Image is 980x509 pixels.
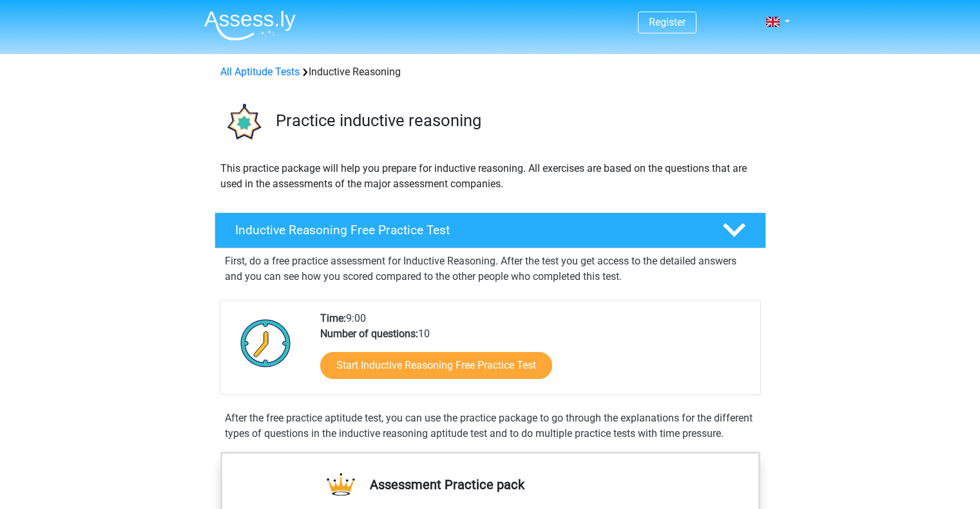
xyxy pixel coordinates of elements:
[225,254,756,284] p: First, do a free practice assessment for Inductive Reasoning. After the test you get access to th...
[649,16,686,28] a: Register
[215,64,765,80] div: Inductive Reasoning
[220,161,760,192] p: This practice package will help you prepare for inductive reasoning. All exercises are based on t...
[209,212,771,248] a: Inductive Reasoning Free Practice Test
[233,311,298,375] img: Clock
[220,66,300,78] a: All Aptitude Tests
[320,328,418,340] b: Number of questions:
[320,352,552,379] a: Start Inductive Reasoning Free Practice Test
[220,411,761,441] div: After the free practice aptitude test, you can use the practice package to go through the explana...
[204,10,296,41] img: Assessly
[276,111,756,131] h3: Practice inductive reasoning
[320,312,346,324] b: Time:
[311,311,760,394] div: 9:00 10
[235,223,702,237] h4: Inductive Reasoning Free Practice Test
[215,95,270,150] img: inductive reasoning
